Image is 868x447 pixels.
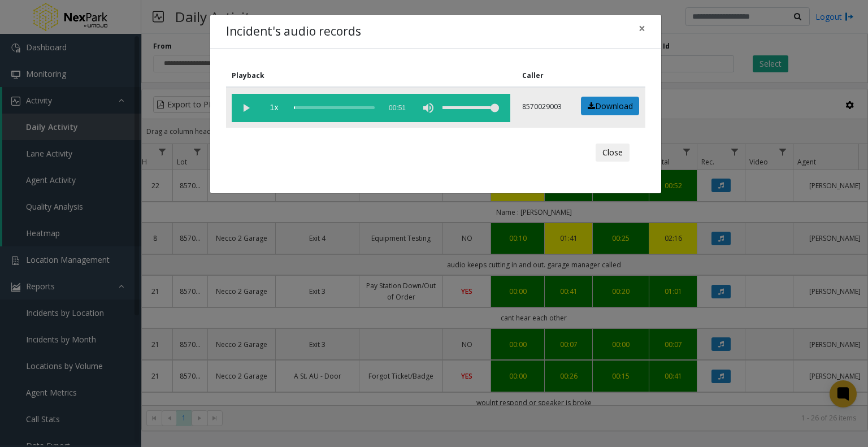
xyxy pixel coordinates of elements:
[226,23,361,41] h4: Incident's audio records
[294,94,375,122] div: scrub bar
[581,97,639,116] a: Download
[517,64,571,87] th: Caller
[522,102,565,112] p: 8570029003
[260,94,288,122] span: playback speed button
[596,144,630,162] button: Close
[442,94,499,122] div: volume level
[631,15,653,42] button: Close
[639,20,645,36] span: ×
[226,64,517,87] th: Playback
